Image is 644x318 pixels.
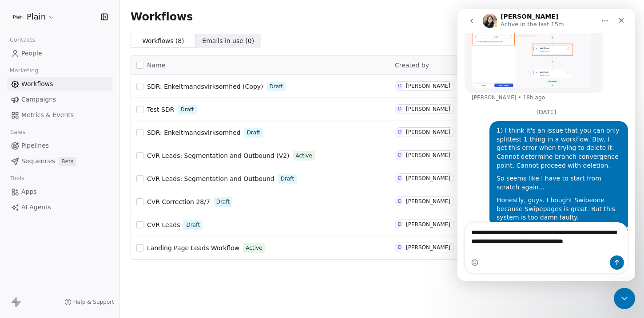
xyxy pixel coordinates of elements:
div: [PERSON_NAME] [406,175,450,181]
span: Draft [180,106,194,114]
span: Workflows [131,11,193,23]
span: Active [246,244,262,252]
a: Campaigns [7,92,112,107]
span: CVR Leads: Segmentation and Outbound [147,175,274,182]
span: Pipelines [21,141,49,150]
span: CVR Leads [147,221,180,228]
div: [PERSON_NAME] [406,152,450,158]
span: Name [147,61,165,70]
span: SDR: Enkeltmandsvirksomhed (Copy) [147,83,263,90]
a: Apps [7,185,112,199]
a: Help & Support [64,298,114,306]
div: D [398,198,402,205]
span: Beta [59,157,76,166]
span: SDR: Enkeltmandsvirksomhed [147,129,241,136]
span: Landing Page Leads Workflow [147,244,239,251]
div: [PERSON_NAME] [406,83,450,89]
span: Tools [6,172,28,185]
span: Draft [216,198,230,206]
iframe: Intercom live chat [457,9,635,281]
span: Draft [186,221,199,229]
a: People [7,46,112,61]
div: [PERSON_NAME] [406,106,450,112]
a: CVR Correction 28/7 [147,197,210,206]
a: CVR Leads [147,220,180,229]
span: CVR Correction 28/7 [147,198,210,205]
a: Pipelines [7,138,112,153]
img: Plain-Logo-Tile.png [12,12,23,22]
iframe: Intercom live chat [614,288,635,309]
a: CVR Leads: Segmentation and Outbound (V2) [147,151,290,160]
span: Sales [6,126,29,139]
span: Emails in use ( 0 ) [202,36,254,46]
div: [PERSON_NAME] [406,198,450,204]
span: Help & Support [73,298,114,306]
div: D [398,175,402,182]
a: Landing Page Leads Workflow [147,243,239,252]
span: Created by [395,62,429,69]
a: Test SDR [147,105,174,114]
div: D [398,82,402,90]
span: Active [296,152,312,160]
div: D [398,221,402,228]
span: Contacts [6,33,39,47]
div: D [398,152,402,159]
span: Sequences [21,157,55,166]
span: Plain [27,11,46,23]
span: People [21,49,42,58]
div: D [398,129,402,136]
span: AI Agents [21,203,51,212]
a: Workflows [7,77,112,91]
div: D [398,106,402,113]
a: SequencesBeta [7,154,112,169]
a: SDR: Enkeltmandsvirksomhed (Copy) [147,82,263,91]
span: Campaigns [21,95,56,104]
span: Test SDR [147,106,174,113]
div: D [398,244,402,251]
span: Draft [281,175,294,183]
a: CVR Leads: Segmentation and Outbound [147,174,274,183]
span: Marketing [6,64,42,77]
div: [PERSON_NAME] [406,244,450,251]
span: Draft [247,129,260,137]
div: [PERSON_NAME] [406,221,450,228]
a: SDR: Enkeltmandsvirksomhed [147,128,241,137]
a: AI Agents [7,200,112,215]
button: Plain [11,9,57,24]
span: CVR Leads: Segmentation and Outbound (V2) [147,152,290,159]
span: Apps [21,187,37,196]
span: Draft [270,82,283,90]
span: Metrics & Events [21,110,74,120]
span: Workflows [21,79,53,89]
a: Metrics & Events [7,108,112,122]
div: [PERSON_NAME] [406,129,450,135]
